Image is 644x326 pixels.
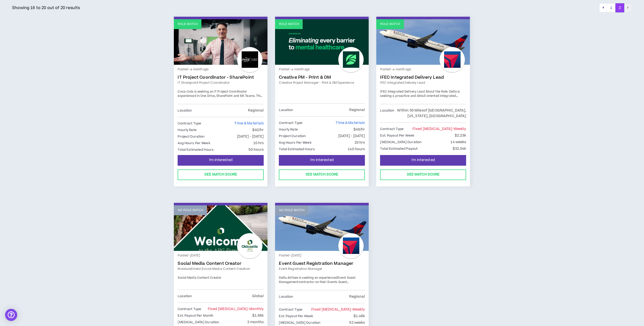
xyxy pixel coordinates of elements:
span: Time & Materials [234,121,264,126]
a: Creative Project Manager - Print & DM Experience [279,80,365,85]
a: Creative PM - Print & DM [279,75,365,80]
p: 52 weeks [349,320,365,325]
button: See Match Score [178,169,264,180]
p: Location [178,293,192,299]
a: No Role Match [275,205,369,251]
p: Location [279,294,293,299]
p: Posted - a month ago [279,67,365,72]
p: 50 hours [248,147,264,153]
p: Hourly Rate [178,127,196,133]
p: Location [279,107,293,113]
span: I'm Interested [411,158,435,163]
p: 3 months [247,319,264,325]
p: $49/hr [354,127,365,132]
p: Avg Hours Per Week [178,140,210,146]
button: 1 [607,3,616,12]
p: Showing 16 to 20 out of 20 results [12,5,80,11]
p: Regional [349,294,365,299]
span: I'm Interested [310,158,334,163]
span: Fixed [MEDICAL_DATA] [311,307,365,312]
a: Social Media Content Creator [178,261,264,266]
p: Posted - a month ago [178,67,264,72]
span: contractor on their Events Guest Management team. This a 40hrs/week position with 2-3 days in the... [279,280,361,302]
p: Contract Type [279,307,302,312]
span: - weekly [452,126,466,132]
p: Location [178,108,192,113]
a: No Role Match [174,205,267,251]
a: IFEC Integrated Delivery Lead [380,75,466,80]
p: Total Estimated Payout [380,146,418,151]
span: Fixed [MEDICAL_DATA] [412,126,466,132]
strong: Event Guest Management [279,276,356,285]
p: $1.66k [252,313,264,318]
p: No Role Match [279,208,304,213]
p: Contract Type [178,306,201,312]
a: IT Sharepoint Project Coordinator [178,80,264,85]
p: [MEDICAL_DATA] Duration [178,319,219,325]
p: Global [252,293,264,299]
p: No Role Match [178,208,203,213]
p: Within 50 Miles of [GEOGRAPHIC_DATA], [US_STATE], [GEOGRAPHIC_DATA] [394,108,466,119]
span: Fixed [MEDICAL_DATA] [208,307,264,312]
strong: IFEC Integrated Delivery Lead [380,90,425,94]
span: Coca-Cola is seeking an IT Project Coordinator experienced in One Drive, SharePoint and MS Teams.... [178,90,262,112]
a: MoistureShield Social Media Content Creation [178,267,264,271]
button: I'm Interested [178,155,264,166]
a: IFEC Integrated Delivery Lead [380,80,466,85]
p: Total Estimated Hours [279,146,315,152]
p: Contract Type [178,121,201,126]
p: Contract Type [279,120,302,126]
a: Event Guest Registration Manager [279,261,365,266]
p: Est. Payout Per Week [380,133,414,138]
p: Role Match [380,22,400,27]
button: I'm Interested [380,155,466,166]
a: Role Match [174,19,267,65]
p: Location [380,108,394,119]
p: Regional [248,108,264,113]
p: $40/hr [252,127,264,133]
a: Role Match [275,19,369,65]
p: Hourly Rate [279,127,298,132]
nav: pagination [599,3,632,12]
p: Contract Type [380,126,404,132]
p: 20 hrs [355,140,365,145]
p: 14 weeks [450,139,466,145]
p: Role Match [178,22,198,27]
p: $1.46k [354,313,365,319]
button: See Match Score [380,169,466,180]
p: $2.23k [455,133,466,138]
span: Delta Airlines is seeking an experienced [279,276,337,280]
p: Est. Payout Per Week [279,313,313,319]
span: I'm Interested [209,158,233,163]
p: 10 hrs [253,140,264,146]
span: Time & Materials [336,120,365,125]
span: - monthly [247,307,264,312]
span: - weekly [351,307,365,312]
button: See Match Score [279,169,365,180]
p: 140 hours [348,146,365,152]
p: Total Estimated Hours [178,147,214,153]
p: [MEDICAL_DATA] Duration [279,320,320,325]
p: Role Match [279,22,299,27]
p: Project Duration [279,133,306,139]
a: Event Registration Manager [279,267,365,271]
p: Posted - a month ago [380,67,466,72]
p: Posted - [DATE] [279,253,365,258]
strong: About the Role: [426,90,448,94]
p: [DATE] - [DATE] [237,134,264,139]
p: Project Duration [178,134,204,139]
div: Open Intercom Messenger [5,309,17,321]
p: [MEDICAL_DATA] Duration [380,139,422,145]
p: Est. Payout Per Month [178,313,213,318]
p: Avg Hours Per Week [279,140,311,145]
a: IT Project Coordinator - SharePoint [178,75,264,80]
p: Posted - [DATE] [178,253,264,258]
button: I'm Interested [279,155,365,166]
a: Role Match [376,19,470,65]
span: Social Media Content Creator [178,276,221,280]
button: 2 [615,3,624,12]
p: [DATE] - [DATE] [338,133,365,139]
p: $32.04k [453,146,466,151]
p: Regional [349,107,365,113]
